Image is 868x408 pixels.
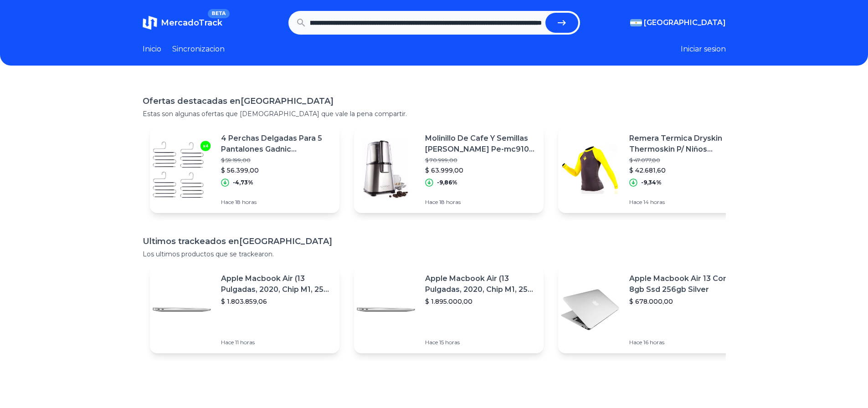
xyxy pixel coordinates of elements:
[233,179,253,186] p: -4,73%
[629,339,740,346] p: Hace 16 horas
[558,266,748,353] a: Featured imageApple Macbook Air 13 Core I5 8gb Ssd 256gb Silver$ 678.000,00Hace 16 horas
[150,138,214,201] img: Featured image
[221,273,332,295] p: Apple Macbook Air (13 Pulgadas, 2020, Chip M1, 256 Gb De Ssd, 8 Gb De Ram) - Plata
[150,126,339,213] a: Featured image4 Perchas Delgadas Para 5 Pantalones Gadnic Antideslizante$ 59.199,00$ 56.399,00-4,...
[172,44,225,55] a: Sincronizacion
[425,273,536,295] p: Apple Macbook Air (13 Pulgadas, 2020, Chip M1, 256 Gb De Ssd, 8 Gb De Ram) - Plata
[629,273,740,295] p: Apple Macbook Air 13 Core I5 8gb Ssd 256gb Silver
[143,15,222,30] a: MercadoTrackBETA
[558,138,622,201] img: Featured image
[641,179,662,186] p: -9,34%
[143,95,726,107] h1: Ofertas destacadas en [GEOGRAPHIC_DATA]
[629,166,740,175] p: $ 42.681,60
[425,166,536,175] p: $ 63.999,00
[425,133,536,155] p: Molinillo De Cafe Y Semillas [PERSON_NAME] Pe-mc9100 Inox 220w P1 Color Gris
[221,297,332,306] p: $ 1.803.859,06
[425,157,536,164] p: $ 70.999,00
[425,339,536,346] p: Hace 15 horas
[354,266,544,353] a: Featured imageApple Macbook Air (13 Pulgadas, 2020, Chip M1, 256 Gb De Ssd, 8 Gb De Ram) - Plata$...
[629,297,740,306] p: $ 678.000,00
[629,133,740,155] p: Remera Termica Dryskin Thermoskin P/ Niños Proteccion Uv+50
[221,199,332,206] p: Hace 18 horas
[221,339,332,346] p: Hace 11 horas
[221,157,332,164] p: $ 59.199,00
[150,278,214,342] img: Featured image
[681,44,726,55] button: Iniciar sesion
[143,235,726,248] h1: Ultimos trackeados en [GEOGRAPHIC_DATA]
[354,278,418,342] img: Featured image
[150,266,339,353] a: Featured imageApple Macbook Air (13 Pulgadas, 2020, Chip M1, 256 Gb De Ssd, 8 Gb De Ram) - Plata$...
[629,157,740,164] p: $ 47.077,80
[629,199,740,206] p: Hace 14 horas
[354,138,418,201] img: Featured image
[644,17,726,28] span: [GEOGRAPHIC_DATA]
[221,166,332,175] p: $ 56.399,00
[143,44,161,55] a: Inicio
[143,15,157,30] img: MercadoTrack
[630,19,642,26] img: Argentina
[161,18,222,28] span: MercadoTrack
[425,297,536,306] p: $ 1.895.000,00
[437,179,457,186] p: -9,86%
[143,109,726,118] p: Estas son algunas ofertas que [DEMOGRAPHIC_DATA] que vale la pena compartir.
[208,9,229,18] span: BETA
[354,126,544,213] a: Featured imageMolinillo De Cafe Y Semillas [PERSON_NAME] Pe-mc9100 Inox 220w P1 Color Gris$ 70.99...
[425,199,536,206] p: Hace 18 horas
[558,126,748,213] a: Featured imageRemera Termica Dryskin Thermoskin P/ Niños Proteccion Uv+50$ 47.077,80$ 42.681,60-9...
[221,133,332,155] p: 4 Perchas Delgadas Para 5 Pantalones Gadnic Antideslizante
[143,250,726,259] p: Los ultimos productos que se trackearon.
[558,278,622,342] img: Featured image
[630,17,726,28] button: [GEOGRAPHIC_DATA]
